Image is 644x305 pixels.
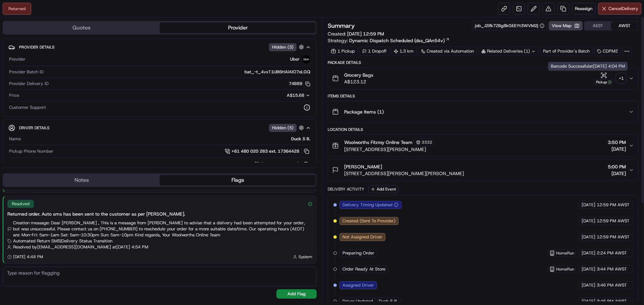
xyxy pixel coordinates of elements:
[342,298,373,304] span: Driver Updated
[582,250,595,256] span: [DATE]
[597,282,627,288] span: 3:46 PM AWST
[422,140,432,145] span: 3332
[584,21,611,30] button: AEST
[245,69,310,75] span: bat_-t_4vxT1UB6HAlAlO7oLGQ
[342,218,395,224] span: Created (Sent To Provider)
[23,64,110,71] div: Start new chat
[368,185,398,193] button: Add Event
[328,93,638,99] div: Items Details
[597,234,630,240] span: 12:59 PM AWST
[13,97,51,104] span: Knowledge Base
[54,94,110,106] a: 💻API Documentation
[9,56,25,62] span: Provider
[347,31,384,37] span: [DATE] 12:59 PM
[13,254,43,259] span: [DATE] 4:48 PM
[7,7,20,20] img: Nash
[328,47,358,56] div: 1 Pickup
[391,47,417,56] div: 1.3 km
[8,42,311,53] button: Provider DetailsHidden (3)
[251,92,310,98] button: A$15.68
[597,218,630,224] span: 12:59 PM AWST
[23,71,85,76] div: We're available if you need us!
[272,44,293,50] span: Hidden ( 3 )
[556,250,574,256] span: HomeRun
[7,211,312,217] div: Returned order. Auto sms has been sent to the customer as per [PERSON_NAME].
[23,136,310,142] div: Duck S B.
[299,254,312,259] span: System
[608,146,626,152] span: [DATE]
[114,66,122,74] button: Start new chat
[597,298,627,304] span: 3:46 PM AWST
[344,108,384,115] span: Package Items ( 1 )
[344,72,373,78] span: Grocery Bags
[4,94,54,106] a: 📗Knowledge Base
[594,47,621,56] div: CDPM2
[57,98,62,103] div: 💻
[582,282,595,288] span: [DATE]
[160,22,316,33] button: Provider
[19,45,54,50] span: Provider Details
[9,148,53,154] span: Pickup Phone Number
[269,43,306,51] button: Hidden (3)
[608,6,638,12] span: Cancel Delivery
[359,47,389,56] div: 1 Dropoff
[328,23,355,29] h3: Summary
[7,98,12,103] div: 📗
[549,21,583,30] button: View Map
[475,23,544,29] button: job_J2ifk7ZBg8kGEEYt3WVM2j
[289,81,310,87] button: 74B89
[582,298,595,304] span: [DATE]
[597,250,627,256] span: 2:24 PM AWST
[9,161,54,167] span: Dropoff Phone Number
[225,148,310,155] a: +61 480 020 263 ext. 17364428
[112,244,148,250] span: at [DATE] 4:54 PM
[328,37,450,44] div: Strategy:
[344,170,464,177] span: [STREET_ADDRESS][PERSON_NAME][PERSON_NAME]
[344,78,373,85] span: A$123.12
[63,97,108,104] span: API Documentation
[616,74,626,83] div: + 1
[344,163,382,170] span: [PERSON_NAME]
[328,127,638,132] div: Location Details
[594,79,614,85] div: Pickup
[9,92,19,98] span: Price
[582,218,595,224] span: [DATE]
[328,60,638,65] div: Package Details
[13,244,111,250] span: Resolved by [EMAIL_ADDRESS][DOMAIN_NAME]
[261,161,299,167] span: [PHONE_NUMBER]
[328,30,384,37] span: Created:
[231,148,299,154] span: +61 480 020 263 ext. 17364428
[290,56,300,62] span: Uber
[589,63,625,69] span: at [DATE] 4:04 PM
[556,266,574,272] span: HomeRun
[418,47,477,56] a: Created via Automation
[344,139,413,146] span: Woolworths Fitzroy Online Team
[611,21,638,30] button: AWST
[17,43,111,50] input: Clear
[594,72,614,85] button: Pickup
[8,122,311,133] button: Driver DetailsHidden (5)
[255,161,310,168] a: [PHONE_NUMBER]
[575,6,592,12] span: Reassign
[349,37,450,44] a: Dynamic Dispatch Scheduled (dss_QAn54v)
[7,64,19,76] img: 1736555255976-a54dd68f-1ca7-489b-9aae-adbdc363a1c4
[379,298,398,304] span: Duck S B.
[7,27,122,37] p: Welcome 👋
[597,266,627,272] span: 3:44 PM AWST
[3,22,160,33] button: Quotes
[342,282,374,288] span: Assigned Driver
[478,47,539,56] div: Related Deliveries (1)
[3,175,160,185] button: Notes
[13,220,312,238] span: Creation message: Dear [PERSON_NAME] , This is a message from [PERSON_NAME] to advise that a deli...
[328,101,638,123] button: Package Items (1)
[276,289,317,299] button: Add Flag
[7,200,34,208] div: Resolved
[19,125,49,131] span: Driver Details
[342,250,374,256] span: Preparing Order
[594,72,626,85] button: Pickup+1
[9,69,44,75] span: Provider Batch ID
[608,139,626,146] span: 3:50 PM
